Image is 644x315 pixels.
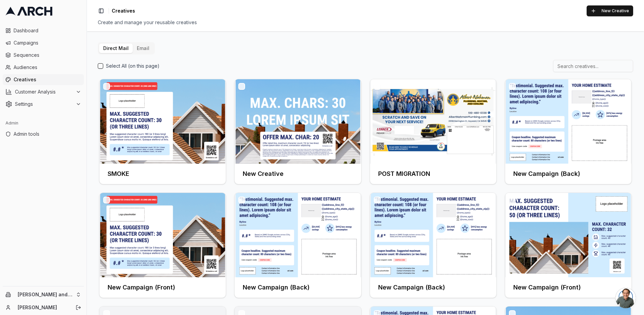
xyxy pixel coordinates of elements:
span: Admin tools [14,131,81,137]
div: Create and manage your reusable creatives [98,19,633,26]
a: Sequences [3,50,84,61]
h3: SMOKE [108,169,129,179]
nav: breadcrumb [112,7,135,14]
button: Customer Analysis [3,86,84,97]
a: Dashboard [3,25,84,36]
button: New Creative [587,5,633,16]
label: Select All (on this page) [106,63,160,69]
a: Admin tools [3,129,84,139]
img: Front creative for New Creative [235,79,361,164]
div: Admin [3,118,84,129]
span: Creatives [112,7,135,14]
a: [PERSON_NAME] [18,304,68,311]
button: Settings [3,99,84,110]
span: [PERSON_NAME] and Sons [18,292,73,298]
button: Log out [74,303,83,312]
span: Dashboard [14,27,81,34]
h3: New Creative [243,169,283,179]
img: Front creative for SMOKE [99,79,226,164]
a: Open chat [615,288,636,308]
h3: POST MIGRATION [378,169,430,179]
input: Search creatives... [553,60,633,72]
button: [PERSON_NAME] and Sons [3,289,84,300]
img: Front creative for New Campaign (Front) [505,193,631,277]
h3: New Campaign (Front) [513,283,581,292]
img: Front creative for New Campaign (Back) [505,79,631,164]
a: Campaigns [3,37,84,48]
span: Creatives [14,76,81,83]
img: Front creative for New Campaign (Back) [235,193,361,277]
h3: New Campaign (Back) [243,283,310,292]
span: Customer Analysis [15,88,73,95]
a: Audiences [3,62,84,73]
span: Settings [15,101,73,107]
button: Email [133,44,153,53]
img: Front creative for New Campaign (Front) [99,193,226,277]
img: Front creative for New Campaign (Back) [370,193,496,277]
h3: New Campaign (Front) [108,283,175,292]
span: Sequences [14,52,81,59]
span: Audiences [14,64,81,71]
a: Creatives [3,74,84,85]
button: Direct Mail [99,44,133,53]
h3: New Campaign (Back) [378,283,445,292]
img: Front creative for POST MIGRATION [370,79,496,164]
h3: New Campaign (Back) [513,169,580,179]
span: Campaigns [14,39,81,46]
